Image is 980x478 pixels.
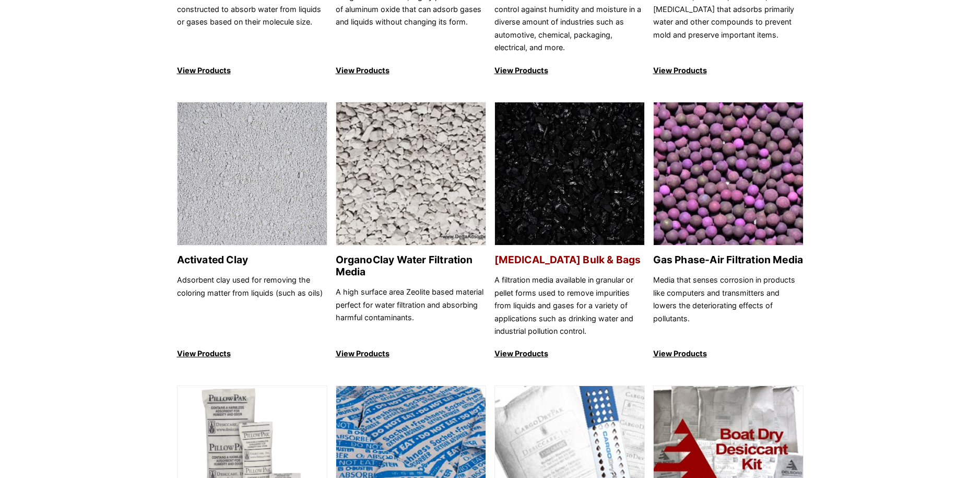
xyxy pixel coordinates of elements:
[336,64,486,77] p: View Products
[177,102,327,360] a: Activated Clay Activated Clay Adsorbent clay used for removing the coloring matter from liquids (...
[336,102,486,246] img: OrganoClay Water Filtration Media
[495,102,644,246] img: Activated Carbon Bulk & Bags
[653,64,804,77] p: View Products
[494,254,645,266] h2: [MEDICAL_DATA] Bulk & Bags
[177,347,327,360] p: View Products
[494,347,645,360] p: View Products
[177,64,327,77] p: View Products
[177,254,327,266] h2: Activated Clay
[336,286,486,337] p: A high surface area Zeolite based material perfect for water filtration and absorbing harmful con...
[336,347,486,360] p: View Products
[494,64,645,77] p: View Products
[178,102,327,246] img: Activated Clay
[336,102,486,360] a: OrganoClay Water Filtration Media OrganoClay Water Filtration Media A high surface area Zeolite b...
[653,274,804,337] p: Media that senses corrosion in products like computers and transmitters and lowers the deteriorat...
[653,254,804,266] h2: Gas Phase-Air Filtration Media
[494,274,645,337] p: A filtration media available in granular or pellet forms used to remove impurities from liquids a...
[654,102,803,246] img: Gas Phase-Air Filtration Media
[653,102,804,360] a: Gas Phase-Air Filtration Media Gas Phase-Air Filtration Media Media that senses corrosion in prod...
[177,274,327,337] p: Adsorbent clay used for removing the coloring matter from liquids (such as oils)
[653,347,804,360] p: View Products
[336,254,486,278] h2: OrganoClay Water Filtration Media
[494,102,645,360] a: Activated Carbon Bulk & Bags [MEDICAL_DATA] Bulk & Bags A filtration media available in granular ...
